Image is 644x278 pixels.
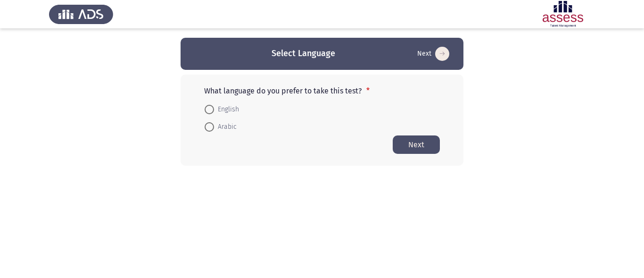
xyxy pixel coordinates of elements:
[531,1,595,27] img: Assessment logo of Development Assessment R1 (EN/AR)
[214,121,237,133] span: Arabic
[214,104,239,115] span: English
[49,1,113,27] img: Assess Talent Management logo
[393,135,440,154] button: Start assessment
[414,46,452,61] button: Start assessment
[272,48,335,59] h3: Select Language
[204,86,440,95] p: What language do you prefer to take this test?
